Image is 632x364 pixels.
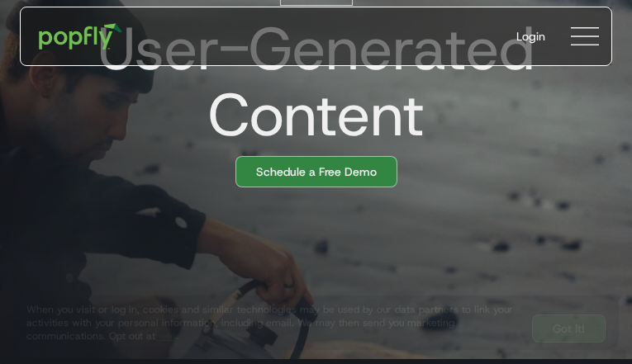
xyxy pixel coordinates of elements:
[235,156,397,187] a: Schedule a Free Demo
[516,28,545,45] div: Login
[503,15,558,58] a: Login
[7,16,612,148] h1: User-Generated Content
[27,12,134,61] a: home
[155,329,176,343] a: here
[26,303,519,343] div: When you visit or log in, cookies and similar technologies may be used by our data partners to li...
[532,314,606,343] a: Got It!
